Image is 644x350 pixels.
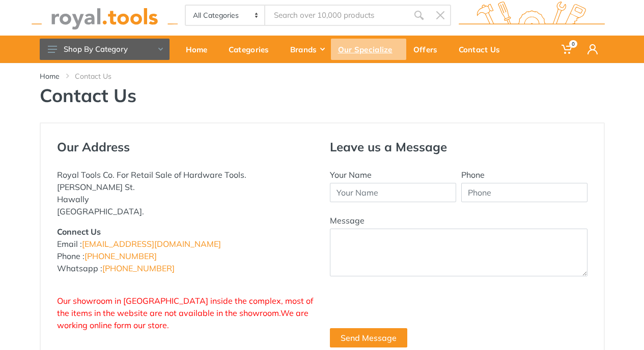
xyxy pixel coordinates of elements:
[331,39,406,60] div: Our Specialize
[569,40,577,48] span: 0
[330,214,365,227] label: Message
[330,140,587,154] h4: Leave us a Message
[330,289,485,328] iframe: reCAPTCHA
[221,36,283,63] a: Categories
[75,71,127,81] li: Contact Us
[459,2,605,29] img: royal.tools Logo
[57,226,315,274] p: Email : Phone : Whatsapp :
[82,239,221,249] a: [EMAIL_ADDRESS][DOMAIN_NAME]
[221,39,283,60] div: Categories
[57,169,315,217] p: Royal Tools Co. For Retail Sale of Hardware Tools. [PERSON_NAME] St. Hawally [GEOGRAPHIC_DATA].
[40,39,170,60] button: Shop By Category
[283,39,331,60] div: Brands
[85,251,157,261] a: [PHONE_NUMBER]
[554,36,580,63] a: 0
[40,71,60,81] a: Home
[406,39,452,60] div: Offers
[179,36,221,63] a: Home
[406,36,452,63] a: Offers
[186,6,266,25] select: Category
[330,183,456,202] input: Your Name
[102,263,175,273] a: [PHONE_NUMBER]
[330,328,407,347] button: Send Message
[331,36,406,63] a: Our Specialize
[57,296,313,330] span: Our showroom in [GEOGRAPHIC_DATA] inside the complex, most of the items in the website are not av...
[452,39,514,60] div: Contact Us
[461,183,587,202] input: Phone
[265,5,408,26] input: Site search
[452,36,514,63] a: Contact Us
[40,71,605,81] nav: breadcrumb
[32,2,178,29] img: royal.tools Logo
[57,140,315,154] h4: Our Address
[330,169,372,181] label: Your Name
[40,84,605,106] h1: Contact Us
[461,169,485,181] label: Phone
[57,227,101,237] strong: Connect Us
[179,39,221,60] div: Home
